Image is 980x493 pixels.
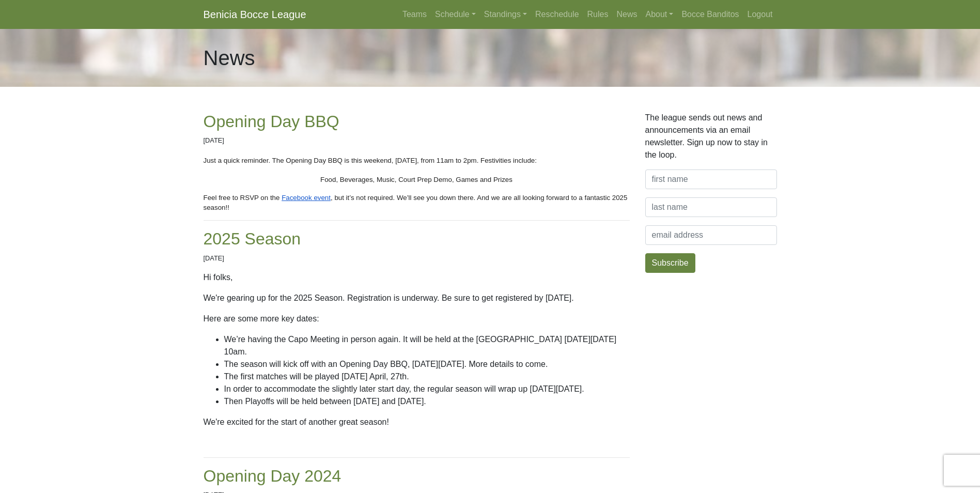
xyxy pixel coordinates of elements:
input: first name [645,170,777,189]
li: In order to accommodate the slightly later start day, the regular season will wrap up [DATE][DATE]. [224,383,630,395]
p: [DATE] [204,135,630,145]
a: Logout [743,4,777,25]
a: Teams [398,4,431,25]
input: email [645,225,777,245]
span: Facebook event [282,194,331,202]
a: Opening Day BBQ [204,112,339,131]
p: Here are some more key dates: [204,313,630,325]
li: The first matches will be played [DATE] April, 27th. [224,371,630,383]
a: 2025 Season [204,229,301,248]
a: Opening Day 2024 [204,467,341,485]
p: We're gearing up for the 2025 Season. Registration is underway. Be sure to get registered by [DATE]. [204,292,630,304]
span: , but it’s not required. We’ll see you down there. And we are all looking forward to a fantastic ... [204,194,630,211]
li: The season will kick off with an Opening Day BBQ, [DATE][DATE]. More details to come. [224,358,630,371]
a: News [612,4,641,25]
p: Hi folks, [204,271,630,284]
button: Subscribe [645,253,695,273]
li: Then Playoffs will be held between [DATE] and [DATE]. [224,395,630,408]
span: Just a quick reminder. The Opening Day BBQ is this weekend, [DATE], from 11am to 2pm. Festivities... [204,157,537,164]
li: We’re having the Capo Meeting in person again. It will be held at the [GEOGRAPHIC_DATA] [DATE][DA... [224,333,630,358]
a: Facebook event [279,193,331,202]
p: [DATE] [204,253,630,263]
input: last name [645,197,777,217]
a: Reschedule [531,4,583,25]
a: Bocce Banditos [677,4,743,25]
a: About [641,4,677,25]
a: Schedule [431,4,480,25]
a: Rules [583,4,613,25]
span: Feel free to RSVP on the [204,194,280,202]
p: The league sends out news and announcements via an email newsletter. Sign up now to stay in the l... [645,112,777,161]
a: Benicia Bocce League [204,4,306,25]
h1: News [204,45,255,70]
p: We're excited for the start of another great season! [204,416,630,428]
a: Standings [480,4,531,25]
span: Food, Beverages, Music, Court Prep Demo, Games and Prizes [320,176,512,183]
